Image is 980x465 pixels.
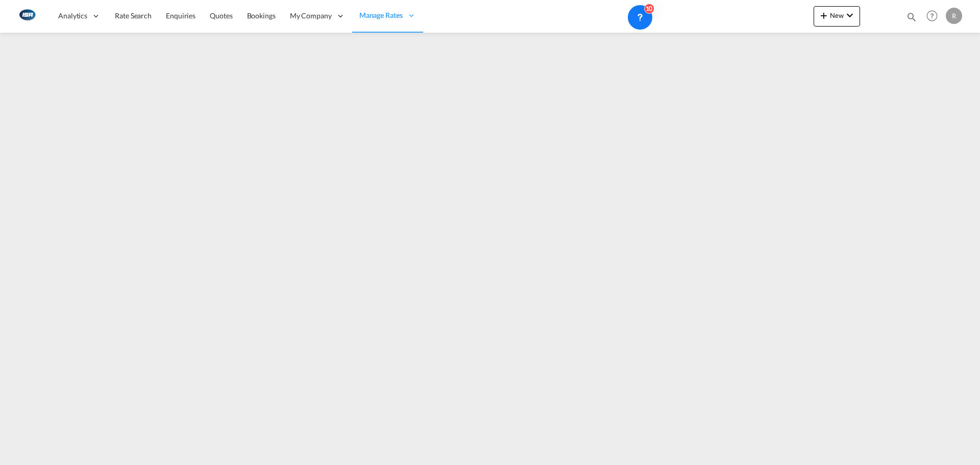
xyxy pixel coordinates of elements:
div: Help [923,7,946,26]
span: Bookings [247,11,276,20]
span: Help [923,7,941,25]
span: New [818,11,856,19]
md-icon: icon-chevron-down [844,9,856,21]
md-icon: icon-plus 400-fg [818,9,830,21]
div: R [946,8,962,24]
md-icon: icon-magnify [906,11,917,22]
span: Enquiries [166,11,195,20]
span: Analytics [58,11,87,21]
div: icon-magnify [906,11,917,27]
span: Manage Rates [359,10,403,20]
button: icon-plus 400-fgNewicon-chevron-down [814,6,860,27]
span: Rate Search [115,11,152,20]
img: 1aa151c0c08011ec8d6f413816f9a227.png [15,5,38,28]
span: Quotes [210,11,232,20]
span: My Company [290,11,332,21]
